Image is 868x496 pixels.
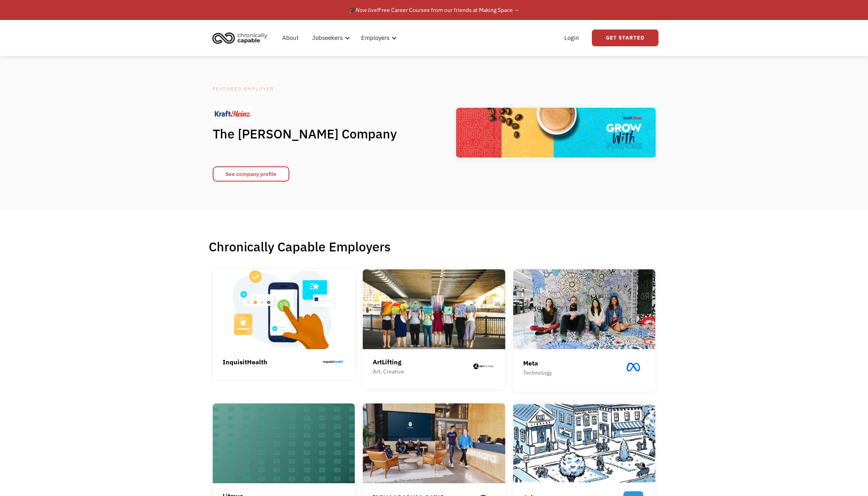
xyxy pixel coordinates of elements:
[560,25,584,51] a: Login
[277,25,303,51] a: About
[373,357,404,367] div: ArtLifting
[523,368,552,377] div: Technology
[592,30,658,46] a: Get Started
[373,367,404,376] div: Art, Creative
[213,166,289,182] a: See company profile
[312,33,343,43] div: Jobseekers
[349,5,520,15] div: 🎓 Free Career Courses from our friends at Making Space →
[210,29,270,47] img: Chronically Capable logo
[213,126,412,142] h1: The [PERSON_NAME] Company
[513,269,656,391] a: MetaTechnology
[363,269,505,389] a: ArtLiftingArt, Creative
[209,239,660,255] h1: Chronically Capable Employers
[356,25,399,51] div: Employers
[223,357,267,367] div: InquisitHealth
[361,33,390,43] div: Employers
[356,6,378,14] em: Now live!
[210,29,273,47] a: home
[213,269,355,379] a: InquisitHealth
[307,25,352,51] div: Jobseekers
[213,84,412,94] div: Featured Employer
[523,358,552,368] div: Meta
